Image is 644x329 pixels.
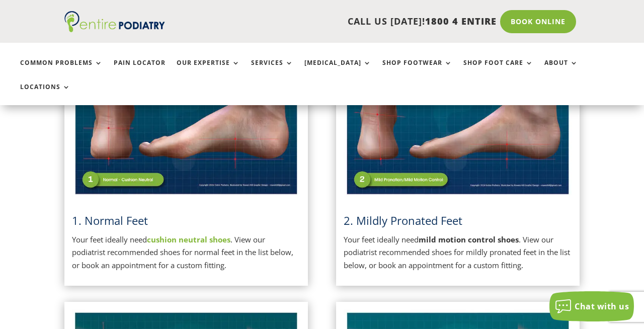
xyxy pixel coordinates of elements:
a: Book Online [500,10,576,33]
a: Common Problems [20,59,103,81]
a: Services [251,59,293,81]
a: Our Expertise [177,59,240,81]
p: CALL US [DATE]! [180,15,497,28]
a: Shop Foot Care [463,59,533,81]
p: Your feet ideally need . View our podiatrist recommended shoes for normal feet in the list below,... [72,233,300,272]
a: About [544,59,578,81]
button: Chat with us [549,291,634,321]
span: 1800 4 ENTIRE [425,15,497,27]
img: logo (1) [64,11,165,32]
span: Chat with us [575,301,629,312]
a: 1. Normal Feet [72,213,148,228]
a: [MEDICAL_DATA] [304,59,371,81]
a: Shop Footwear [382,59,452,81]
p: Your feet ideally need . View our podiatrist recommended shoes for mildly pronated feet in the li... [344,233,572,272]
img: Normal Feet - View Podiatrist Recommended Cushion Neutral Shoes [72,37,300,198]
img: Mildly Pronated Feet - View Podiatrist Recommended Mild Motion Control Shoes [344,37,572,198]
a: Entire Podiatry [64,24,165,34]
a: cushion neutral shoes [147,234,230,244]
strong: mild motion control shoes [419,234,519,244]
a: Locations [20,84,70,105]
span: 2. Mildly Pronated Feet [344,213,462,228]
a: Pain Locator [114,59,166,81]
